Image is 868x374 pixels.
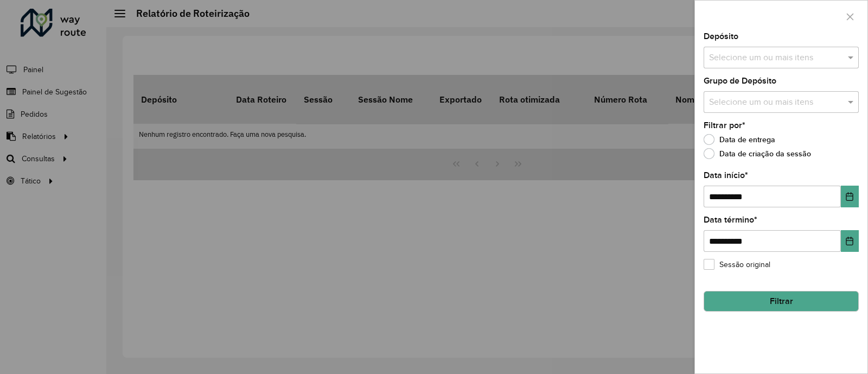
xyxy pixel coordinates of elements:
label: Data término [704,213,757,226]
button: Choose Date [841,230,859,252]
label: Data de criação da sessão [704,148,811,159]
button: Filtrar [704,291,859,312]
label: Depósito [704,30,738,43]
label: Filtrar por [704,119,745,132]
label: Sessão original [704,259,770,270]
label: Data início [704,169,748,182]
label: Data de entrega [704,134,775,145]
label: Grupo de Depósito [704,74,776,87]
button: Choose Date [841,186,859,207]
